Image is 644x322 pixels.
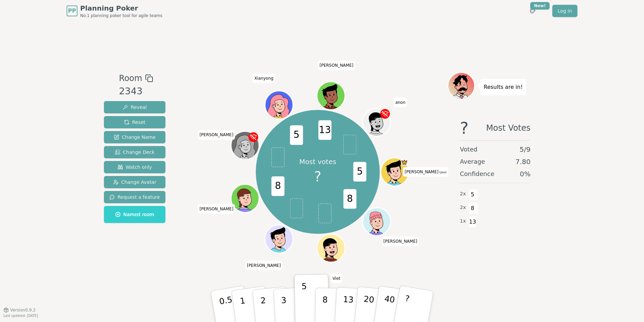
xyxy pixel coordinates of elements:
[104,206,165,223] button: Named room
[104,101,165,113] button: Reveal
[104,131,165,143] button: Change Name
[68,7,76,15] span: PP
[343,189,357,209] span: 8
[520,145,531,154] span: 5 / 9
[104,191,165,203] button: Request a feature
[484,82,523,92] p: Results are in!
[119,84,153,98] div: 2343
[460,169,494,179] span: Confidence
[469,216,477,228] span: 13
[486,120,531,136] span: Most Votes
[198,204,235,214] span: Click to change your name
[3,307,36,313] button: Version0.9.2
[119,72,142,84] span: Room
[460,145,478,154] span: Voted
[401,159,408,166] span: Madhuri is the host
[382,237,419,246] span: Click to change your name
[67,3,162,18] a: PPPlanning PokerNo.1 planning poker tool for agile teams
[253,74,275,83] span: Click to change your name
[530,2,550,10] div: New!
[469,189,477,200] span: 5
[394,98,407,107] span: Click to change your name
[460,218,466,225] span: 1 x
[113,179,157,186] span: Change Avatar
[198,130,235,140] span: Click to change your name
[520,169,531,179] span: 0 %
[331,274,342,283] span: Click to change your name
[299,157,336,166] p: Most votes
[319,120,332,140] span: 13
[290,125,303,145] span: 5
[439,171,447,174] span: (you)
[552,5,577,17] a: Log in
[460,120,468,136] span: ?
[353,162,366,182] span: 5
[109,194,160,200] span: Request a feature
[515,157,531,166] span: 7.80
[460,204,466,211] span: 2 x
[318,61,355,70] span: Click to change your name
[123,104,147,111] span: Reveal
[80,13,162,18] span: No.1 planning poker tool for agile teams
[115,149,155,156] span: Change Deck
[115,211,154,218] span: Named room
[245,261,283,270] span: Click to change your name
[314,166,321,187] span: ?
[403,167,448,177] span: Click to change your name
[469,203,477,214] span: 8
[104,176,165,188] button: Change Avatar
[80,3,162,13] span: Planning Poker
[114,134,156,141] span: Change Name
[3,314,38,318] span: Last updated: [DATE]
[302,281,307,318] p: 5
[118,164,152,171] span: Watch only
[124,119,145,126] span: Reset
[104,146,165,158] button: Change Deck
[460,157,485,166] span: Average
[10,307,36,313] span: Version 0.9.2
[104,116,165,128] button: Reset
[104,161,165,173] button: Watch only
[271,176,285,196] span: 8
[460,190,466,198] span: 2 x
[526,5,539,17] button: New!
[382,159,408,185] button: Click to change your avatar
